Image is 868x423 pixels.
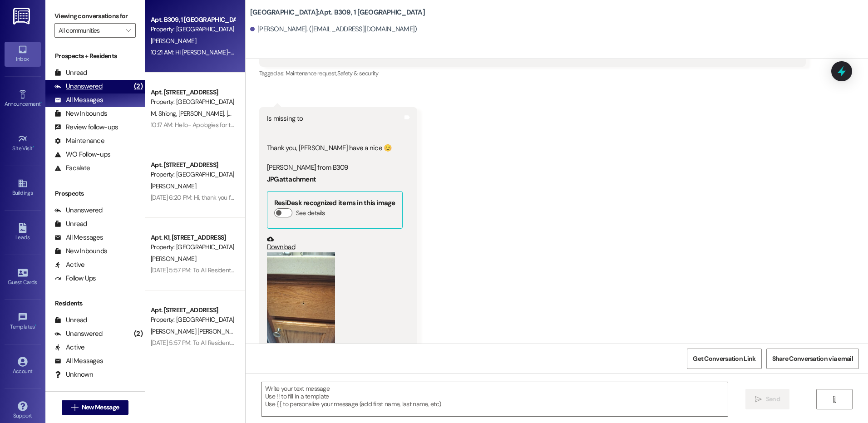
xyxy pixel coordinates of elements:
b: ResiDesk recognized items in this image [274,198,395,207]
div: [PERSON_NAME]. ([EMAIL_ADDRESS][DOMAIN_NAME]) [250,25,417,34]
div: Maintenance [54,136,104,146]
label: See details [296,208,325,218]
div: Unanswered [54,82,103,91]
a: Download [267,236,403,251]
div: Apt. [STREET_ADDRESS] [151,305,235,315]
a: Support [5,398,41,423]
button: Share Conversation via email [766,349,859,369]
div: [DATE] 6:20 PM: Hi, thank you for your message. If this is an emergency, please call [PHONE_NUMBE... [151,193,850,202]
button: Send [745,389,789,409]
div: Tagged as: [259,67,806,80]
div: Unanswered [54,206,103,215]
span: Send [766,394,780,404]
div: All Messages [54,356,103,366]
div: Property: [GEOGRAPHIC_DATA] [151,242,235,252]
span: Safety & security [337,69,379,77]
div: Unanswered [54,329,103,339]
div: Residents [45,299,145,308]
span: [PERSON_NAME] [151,37,196,45]
span: Share Conversation via email [772,354,853,364]
input: All communities [59,23,121,38]
a: Leads [5,220,41,245]
div: Unread [54,315,87,325]
button: New Message [62,400,129,415]
div: Active [54,343,85,352]
div: Follow Ups [54,274,96,283]
img: ResiDesk Logo [13,8,32,25]
a: Inbox [5,42,41,66]
a: Templates • [5,310,41,334]
div: (2) [132,327,145,341]
span: [PERSON_NAME] [178,109,227,118]
div: Apt. B309, 1 [GEOGRAPHIC_DATA] [151,15,235,25]
div: (2) [132,79,145,93]
i:  [755,396,762,403]
div: Active [54,260,85,270]
div: Property: [GEOGRAPHIC_DATA] [151,170,235,179]
div: Property: [GEOGRAPHIC_DATA] [151,97,235,107]
div: 10:17 AM: Hello- Apologies for the delayed reply. The sections highlighted in green are the ones ... [151,121,528,129]
div: Unread [54,219,87,229]
div: Is missing to Thank you, [PERSON_NAME] have a nice 😊 [PERSON_NAME] from B309 [267,114,403,172]
a: Buildings [5,176,41,200]
span: Get Conversation Link [693,354,755,364]
span: [PERSON_NAME] [151,182,196,190]
label: Viewing conversations for [54,9,136,23]
span: [PERSON_NAME] [PERSON_NAME] [151,327,243,335]
div: 10:21 AM: Hi [PERSON_NAME]- Thank you for letting us know. We will add these issues to a work ord... [151,48,463,56]
i:  [831,396,838,403]
span: [PERSON_NAME] [227,109,272,118]
div: Property: [GEOGRAPHIC_DATA] [151,25,235,34]
div: New Inbounds [54,109,107,118]
div: Unread [54,68,87,78]
span: [PERSON_NAME] [151,255,196,263]
div: Escalate [54,163,90,173]
b: [GEOGRAPHIC_DATA]: Apt. B309, 1 [GEOGRAPHIC_DATA] [250,8,425,17]
div: Property: [GEOGRAPHIC_DATA] [151,315,235,325]
span: Maintenance request , [286,69,337,77]
div: New Inbounds [54,246,107,256]
div: Apt. K1, [STREET_ADDRESS] [151,233,235,242]
div: All Messages [54,95,103,105]
span: M. Shiong [151,109,178,118]
span: • [40,99,42,106]
span: • [35,322,36,329]
div: All Messages [54,233,103,242]
span: New Message [82,403,119,412]
i:  [126,27,131,34]
a: Guest Cards [5,265,41,290]
div: Prospects [45,189,145,198]
span: • [33,144,34,150]
a: Site Visit • [5,131,41,156]
button: Zoom image [267,252,335,343]
button: Get Conversation Link [687,349,761,369]
div: WO Follow-ups [54,150,110,159]
div: Prospects + Residents [45,51,145,61]
div: Apt. [STREET_ADDRESS] [151,88,235,97]
div: Unknown [54,370,93,379]
a: Account [5,354,41,379]
div: Apt. [STREET_ADDRESS] [151,160,235,170]
i:  [71,404,78,411]
b: JPG attachment [267,175,316,184]
div: Review follow-ups [54,123,118,132]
